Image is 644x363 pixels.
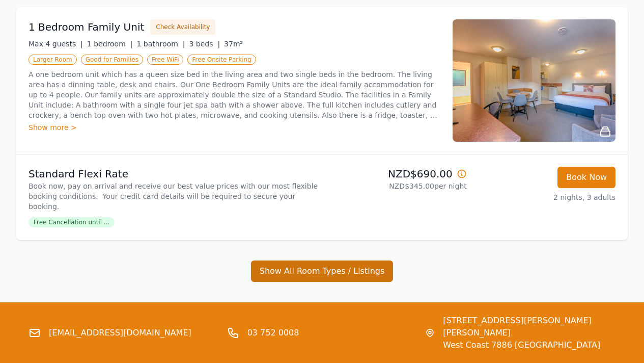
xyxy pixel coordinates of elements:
[136,40,185,48] span: 1 bathroom |
[29,20,144,34] h3: 1 Bedroom Family Unit
[29,40,83,48] span: Max 4 guests |
[29,122,440,133] div: Show more >
[29,69,440,120] p: A one bedroom unit which has a queen size bed in the living area and two single beds in the bedro...
[187,55,256,65] span: Free Onsite Parking
[49,327,191,339] a: [EMAIL_ADDRESS][DOMAIN_NAME]
[475,192,615,202] p: 2 nights, 3 adults
[189,40,220,48] span: 3 beds |
[251,261,394,282] button: Show All Room Types / Listings
[247,327,299,339] a: 03 752 0008
[557,167,615,188] button: Book Now
[326,167,467,181] p: NZD$690.00
[326,181,467,191] p: NZD$345.00 per night
[147,55,184,65] span: Free WiFi
[443,315,615,339] span: [STREET_ADDRESS][PERSON_NAME] [PERSON_NAME]
[29,217,115,227] span: Free Cancellation until ...
[87,40,133,48] span: 1 bedroom |
[443,339,615,351] span: West Coast 7886 [GEOGRAPHIC_DATA]
[81,55,143,65] span: Good for Families
[150,19,215,35] button: Check Availability
[29,167,318,181] p: Standard Flexi Rate
[29,55,77,65] span: Larger Room
[29,181,318,212] p: Book now, pay on arrival and receive our best value prices with our most flexible booking conditi...
[224,40,243,48] span: 37m²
